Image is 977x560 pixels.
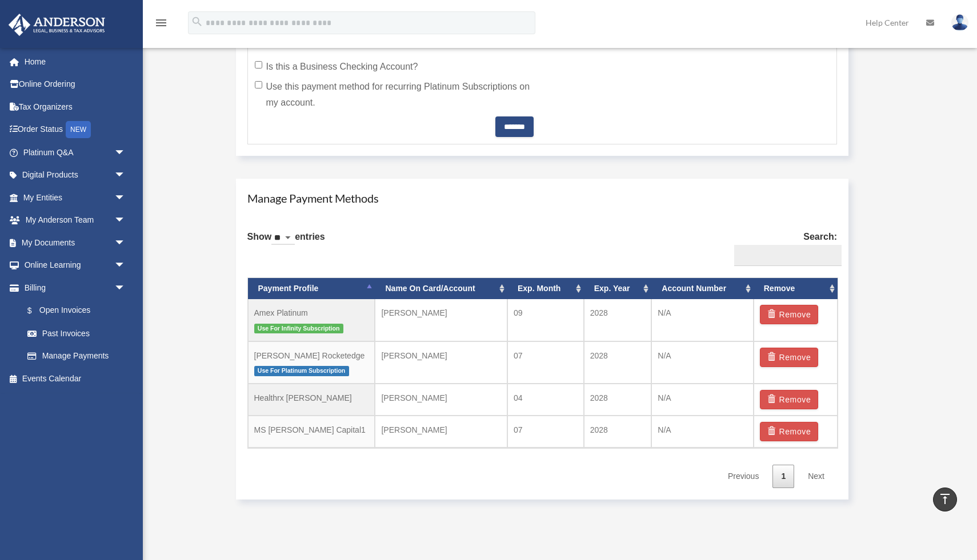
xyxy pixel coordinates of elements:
td: 04 [507,384,584,416]
input: Is this a Business Checking Account? [255,61,262,69]
td: 2028 [584,341,652,384]
th: Exp. Month: activate to sort column ascending [507,278,584,299]
td: 2028 [584,299,652,341]
td: 07 [507,341,584,384]
a: My Documentsarrow_drop_down [8,231,143,254]
button: Remove [760,390,819,409]
button: Remove [760,348,819,367]
a: menu [154,20,168,30]
span: arrow_drop_down [114,141,137,164]
a: Manage Payments [16,345,137,368]
td: [PERSON_NAME] [375,341,507,384]
th: Account Number: activate to sort column ascending [651,278,753,299]
td: MS [PERSON_NAME] Capital1 [248,416,375,448]
td: N/A [651,384,753,416]
a: 1 [772,465,794,488]
a: Events Calendar [8,367,143,390]
a: Tax Organizers [8,95,143,118]
button: Remove [760,422,819,441]
a: Online Learningarrow_drop_down [8,254,143,277]
label: Show entries [247,229,325,256]
i: menu [154,16,168,30]
span: arrow_drop_down [114,164,137,187]
label: Use this payment method for recurring Platinum Subscriptions on my account. [255,79,534,111]
a: Home [8,50,143,73]
a: Digital Productsarrow_drop_down [8,164,143,187]
span: arrow_drop_down [114,231,137,255]
img: Anderson Advisors Platinum Portal [5,14,109,36]
td: 07 [507,416,584,448]
label: Search: [730,229,837,267]
a: vertical_align_top [933,488,957,511]
a: Platinum Q&Aarrow_drop_down [8,141,143,164]
td: [PERSON_NAME] [375,299,507,341]
td: [PERSON_NAME] [375,416,507,448]
h4: Manage Payment Methods [247,190,838,206]
span: Use For Platinum Subscription [254,366,349,376]
a: Next [799,465,833,488]
th: Payment Profile: activate to sort column descending [248,278,375,299]
button: Remove [760,305,819,324]
td: N/A [651,299,753,341]
a: Order StatusNEW [8,118,143,142]
a: My Entitiesarrow_drop_down [8,186,143,209]
a: Billingarrow_drop_down [8,276,143,299]
td: 2028 [584,384,652,416]
span: arrow_drop_down [114,276,137,300]
a: Previous [719,465,767,488]
span: arrow_drop_down [114,186,137,210]
th: Name On Card/Account: activate to sort column ascending [375,278,507,299]
td: [PERSON_NAME] [375,384,507,416]
input: Use this payment method for recurring Platinum Subscriptions on my account. [255,81,262,88]
span: arrow_drop_down [114,254,137,277]
td: Amex Platinum [248,299,375,341]
a: Online Ordering [8,73,143,96]
td: Healthrx [PERSON_NAME] [248,384,375,416]
td: [PERSON_NAME] Rocketedge [248,341,375,384]
span: $ [34,304,39,318]
select: Showentries [271,232,295,245]
span: Use For Infinity Subscription [254,324,343,333]
span: arrow_drop_down [114,209,137,232]
th: Exp. Year: activate to sort column ascending [584,278,652,299]
input: Search: [734,245,842,267]
td: 09 [507,299,584,341]
a: $Open Invoices [16,299,143,323]
i: search [191,15,203,28]
th: Remove: activate to sort column ascending [754,278,838,299]
label: Is this a Business Checking Account? [255,59,534,75]
a: My Anderson Teamarrow_drop_down [8,209,143,232]
td: 2028 [584,416,652,448]
img: User Pic [951,14,968,31]
a: Past Invoices [16,322,143,345]
td: N/A [651,416,753,448]
i: vertical_align_top [938,492,952,506]
div: NEW [66,121,91,138]
td: N/A [651,341,753,384]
